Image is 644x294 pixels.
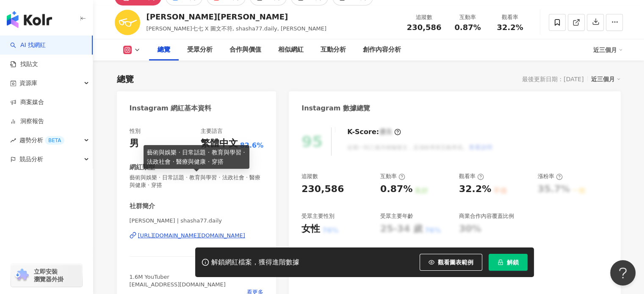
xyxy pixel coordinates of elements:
[19,74,37,93] span: 資源庫
[130,137,139,150] div: 男
[115,10,140,35] img: KOL Avatar
[459,183,491,196] div: 32.2%
[507,259,519,266] span: 解鎖
[380,212,413,220] div: 受眾主要年齡
[201,137,238,150] div: 繁體中文
[130,217,264,225] span: [PERSON_NAME] | shasha77.daily
[45,136,64,145] div: BETA
[130,174,264,189] span: 藝術與娛樂 · 日常話題 · 教育與學習 · 法政社會 · 醫療與健康 · 穿搭
[452,13,484,22] div: 互動率
[201,127,223,135] div: 主要語言
[459,173,484,180] div: 觀看率
[130,202,155,211] div: 社群簡介
[130,163,155,172] div: 網紅類型
[301,212,334,220] div: 受眾主要性別
[454,23,481,32] span: 0.87%
[34,268,64,283] span: 立即安裝 瀏覽器外掛
[10,117,44,126] a: 洞察報告
[146,25,326,32] span: [PERSON_NAME]七七 X 圖文不符, shasha77.daily, [PERSON_NAME]
[10,98,44,107] a: 商案媒合
[240,141,264,150] span: 82.6%
[363,45,401,55] div: 創作內容分析
[14,269,30,282] img: chrome extension
[489,254,528,271] button: 解鎖
[301,173,318,180] div: 追蹤數
[301,223,320,236] div: 女性
[144,145,249,169] div: 藝術與娛樂 · 日常話題 · 教育與學習 · 法政社會 · 醫療與健康 · 穿搭
[7,11,52,28] img: logo
[301,104,370,113] div: Instagram 數據總覽
[10,60,38,69] a: 找貼文
[380,173,405,180] div: 互動率
[138,232,245,239] div: [URL][DOMAIN_NAME][DOMAIN_NAME]
[407,13,442,22] div: 追蹤數
[229,45,261,55] div: 合作與價值
[438,259,473,266] span: 觀看圖表範例
[301,183,344,196] div: 230,586
[278,45,304,55] div: 相似網紅
[420,254,482,271] button: 觀看圖表範例
[498,259,503,265] span: lock
[211,258,299,267] div: 解鎖網紅檔案，獲得進階數據
[146,11,326,22] div: [PERSON_NAME][PERSON_NAME]
[19,131,64,150] span: 趨勢分析
[538,173,563,180] div: 漲粉率
[407,23,442,32] span: 230,586
[130,104,212,113] div: Instagram 網紅基本資料
[494,13,526,22] div: 觀看率
[130,274,226,288] span: 1.6M YouTuber [EMAIL_ADDRESS][DOMAIN_NAME]
[117,73,134,85] div: 總覽
[130,127,141,135] div: 性別
[459,212,514,220] div: 商業合作內容覆蓋比例
[593,43,623,57] div: 近三個月
[347,127,401,137] div: K-Score :
[187,45,213,55] div: 受眾分析
[19,150,43,169] span: 競品分析
[497,23,523,32] span: 32.2%
[522,76,583,82] div: 最後更新日期：[DATE]
[10,137,16,143] span: rise
[158,45,170,55] div: 總覽
[130,232,264,239] a: [URL][DOMAIN_NAME][DOMAIN_NAME]
[321,45,346,55] div: 互動分析
[380,183,412,196] div: 0.87%
[10,41,46,49] a: searchAI 找網紅
[11,264,82,287] a: chrome extension立即安裝 瀏覽器外掛
[591,74,621,85] div: 近三個月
